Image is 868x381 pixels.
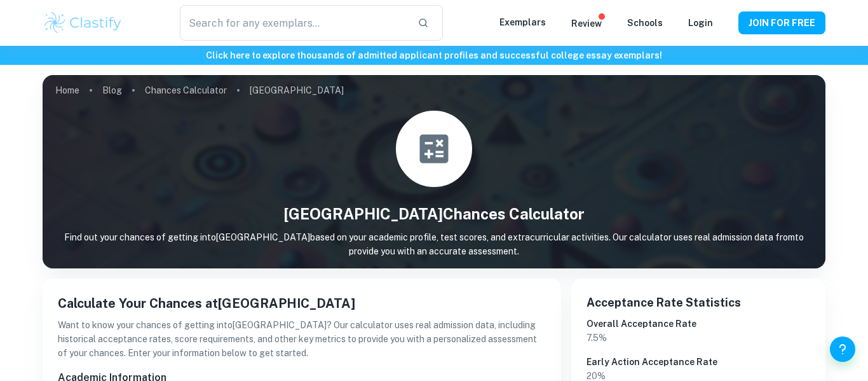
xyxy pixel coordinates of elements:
[250,83,344,97] p: [GEOGRAPHIC_DATA]
[587,355,810,369] h6: Early Action Acceptance Rate
[587,317,810,331] h6: Overall Acceptance Rate
[830,336,855,362] button: Help and Feedback
[180,5,407,41] input: Search for any exemplars...
[43,230,825,258] p: Find out your chances of getting into [GEOGRAPHIC_DATA] based on your academic profile, test scor...
[587,294,810,312] h6: Acceptance Rate Statistics
[145,81,227,99] a: Chances Calculator
[571,17,602,31] p: Review
[738,11,825,34] button: JOIN FOR FREE
[102,81,122,99] a: Blog
[627,18,663,28] a: Schools
[43,202,825,225] h1: [GEOGRAPHIC_DATA] Chances Calculator
[58,294,546,313] h5: Calculate Your Chances at [GEOGRAPHIC_DATA]
[58,318,546,360] p: Want to know your chances of getting into [GEOGRAPHIC_DATA] ? Our calculator uses real admission ...
[587,331,810,345] p: 7.5 %
[688,18,713,28] a: Login
[43,10,123,36] img: Clastify logo
[499,15,546,29] p: Exemplars
[55,81,79,99] a: Home
[3,48,865,62] h6: Click here to explore thousands of admitted applicant profiles and successful college essay exemp...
